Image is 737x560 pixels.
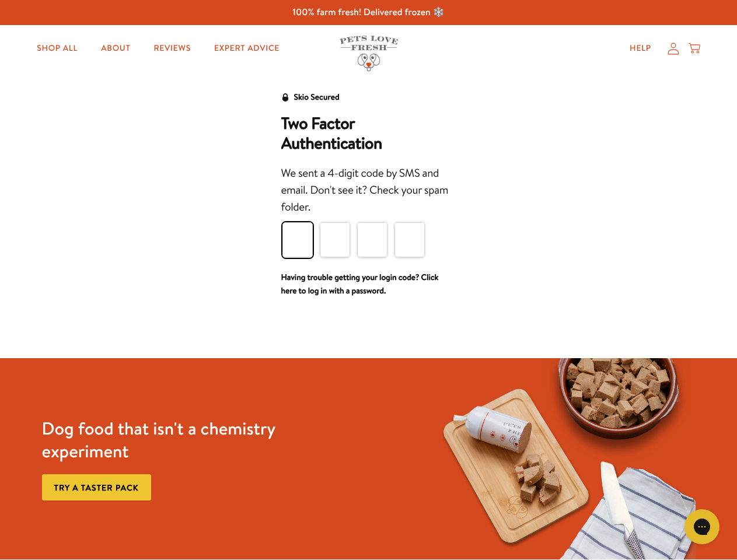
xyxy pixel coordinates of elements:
img: Fussy [428,358,695,559]
a: Try a taster pack [42,474,151,501]
a: About [92,37,139,60]
h3: Dog food that isn't a chemistry experiment [42,417,309,463]
input: Please enter your pin code [357,222,387,257]
input: Please enter your pin code [320,222,350,257]
img: Pets Love Fresh [340,36,398,71]
a: Shop All [27,37,87,60]
iframe: Gorgias live chat messenger [679,505,725,548]
a: Skio Secured [281,90,340,114]
input: Please enter your pin code [282,222,313,257]
h2: Two Factor Authentication [281,114,456,153]
span: We sent a 4-digit code by SMS and email. Don't see it? Check your spam folder. [281,166,448,215]
a: Help [620,37,661,60]
a: Reviews [144,37,200,60]
div: Skio Secured [294,90,340,104]
input: Please enter your pin code [394,222,425,257]
a: Having trouble getting your login code? Click here to log in with a password. [281,271,439,297]
svg: Security [281,93,289,101]
a: Expert Advice [205,37,289,60]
